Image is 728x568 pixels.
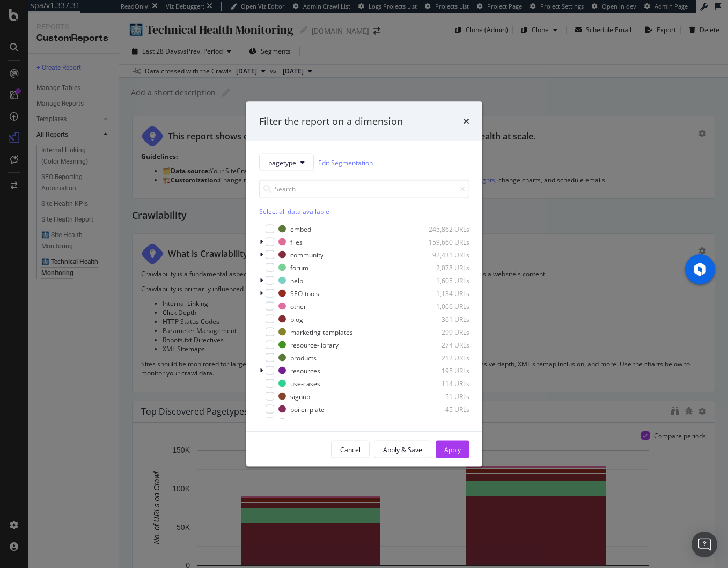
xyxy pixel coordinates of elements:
div: use-cases [290,379,320,388]
div: 245,862 URLs [417,224,469,233]
div: 159,660 URLs [417,237,469,246]
div: Select all data available [259,207,469,216]
div: resource-library [290,340,339,349]
div: blog [290,314,303,323]
a: Edit Segmentation [318,157,373,168]
button: Cancel [331,441,370,458]
div: Cancel [340,445,361,454]
div: SEO-tools [290,289,319,298]
div: boiler-plate [290,404,325,414]
div: files [290,237,303,246]
div: resources [290,366,320,375]
div: 1,605 URLs [417,276,469,285]
input: Search [259,180,469,198]
div: marketing-templates [290,327,353,336]
div: 1,134 URLs [417,289,469,298]
div: 1,066 URLs [417,301,469,311]
div: 51 URLs [417,392,469,401]
div: products [290,353,317,362]
div: 27 URLs [417,417,469,426]
div: signup [290,392,310,401]
div: 299 URLs [417,327,469,336]
div: 361 URLs [417,314,469,323]
button: Apply [436,441,469,458]
div: community [290,250,323,259]
div: proto [290,417,306,426]
div: times [463,114,469,128]
div: 2,078 URLs [417,263,469,272]
div: Filter the report on a dimension [259,114,403,128]
button: Apply & Save [374,441,431,458]
div: 274 URLs [417,340,469,349]
div: 92,431 URLs [417,250,469,259]
span: pagetype [268,158,296,167]
div: forum [290,263,308,272]
div: Apply & Save [383,445,422,454]
div: 114 URLs [417,379,469,388]
div: help [290,276,303,285]
div: embed [290,224,311,233]
div: other [290,301,306,311]
div: 45 URLs [417,404,469,414]
div: Open Intercom Messenger [692,532,717,557]
div: 212 URLs [417,353,469,362]
div: Apply [444,445,461,454]
div: modal [246,101,482,467]
div: 195 URLs [417,366,469,375]
button: pagetype [259,154,314,171]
